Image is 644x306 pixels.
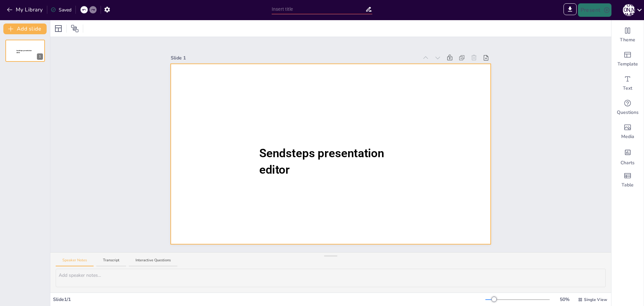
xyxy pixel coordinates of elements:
button: My Library [5,4,46,15]
span: Text [623,85,632,92]
span: Sendsteps presentation editor [259,146,384,176]
div: 1 [5,40,45,62]
div: Get real-time input from your audience [611,95,644,120]
div: 50 % [556,296,573,303]
div: 1 [37,53,43,60]
input: Insert title [272,4,365,14]
span: Table [622,182,634,188]
span: Template [618,61,638,68]
button: Present [578,3,611,17]
span: Theme [620,37,635,43]
span: Export to PowerPoint [563,3,577,17]
div: Layout [53,23,64,34]
div: Add a table [611,168,644,192]
span: Sendsteps presentation editor [16,50,32,53]
div: Saved [51,6,71,13]
div: Add images, graphics, shapes or video [611,120,644,144]
div: Slide 1 [171,54,419,61]
div: Add ready made slides [611,47,644,71]
span: Media [621,133,634,140]
button: Transcript [96,258,126,267]
span: Questions [617,109,639,116]
div: [PERSON_NAME] [623,4,635,16]
button: Speaker Notes [56,258,94,267]
span: Charts [621,160,635,166]
button: [PERSON_NAME] [623,3,635,17]
span: Single View [584,297,607,303]
div: Slide 1 / 1 [53,296,485,303]
span: Position [71,25,79,33]
button: Interactive Questions [129,258,177,267]
button: Add slide [3,24,47,34]
div: Add charts and graphs [611,144,644,168]
div: Change the overall theme [611,23,644,47]
div: Add text boxes [611,71,644,95]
